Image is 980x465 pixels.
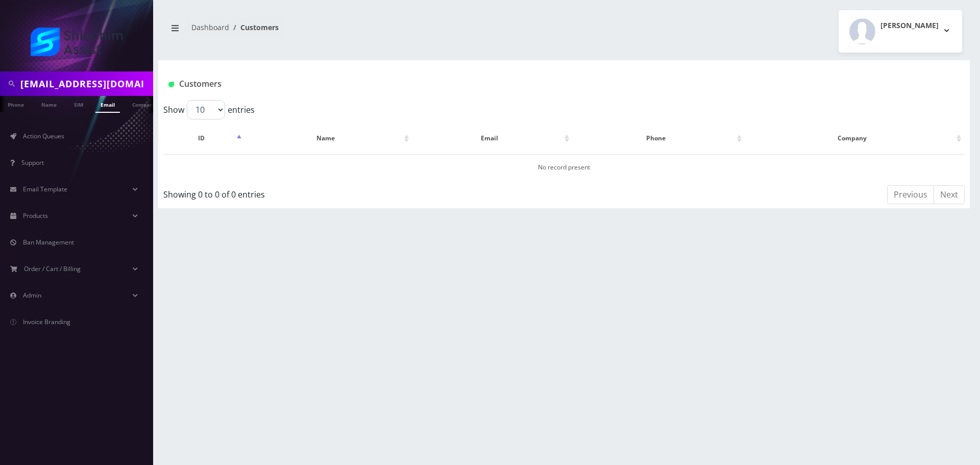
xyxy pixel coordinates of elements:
nav: breadcrumb [166,17,556,46]
span: Products [23,211,48,220]
a: SIM [69,96,88,112]
button: [PERSON_NAME] [839,10,962,53]
span: Order / Cart / Billing [24,264,81,273]
span: Action Queues [23,132,64,140]
td: No record present [164,154,964,180]
a: Previous [887,185,934,204]
select: Showentries [187,100,225,119]
div: Showing 0 to 0 of 0 entries [163,184,489,201]
th: Company: activate to sort column ascending [745,124,964,153]
h1: Customers [168,79,825,89]
span: Invoice Branding [23,317,70,326]
th: Phone: activate to sort column ascending [573,124,744,153]
span: Ban Management [23,238,74,247]
th: Email: activate to sort column ascending [412,124,572,153]
img: Shluchim Assist [31,28,122,56]
a: Next [934,185,965,204]
a: Dashboard [191,22,229,32]
li: Customers [229,22,279,33]
span: Support [21,158,44,167]
a: Name [36,96,62,112]
th: ID: activate to sort column descending [164,124,244,153]
span: Admin [23,291,41,300]
input: Search in Company [20,74,151,93]
h2: [PERSON_NAME] [880,21,939,30]
a: Phone [3,96,29,112]
a: Email [95,96,120,113]
a: Company [127,96,161,112]
th: Name: activate to sort column ascending [245,124,411,153]
span: Email Template [23,185,67,193]
label: Show entries [163,100,255,119]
